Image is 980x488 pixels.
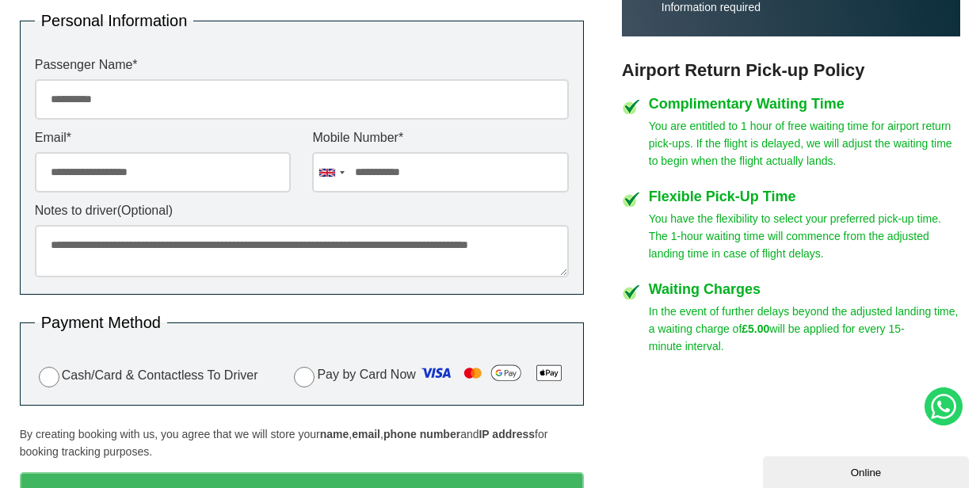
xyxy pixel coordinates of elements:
[649,210,961,262] p: You have the flexibility to select your preferred pick-up time. The 1-hour waiting time will comm...
[649,282,961,296] h4: Waiting Charges
[35,315,167,330] legend: Payment Method
[479,428,535,440] strong: IP address
[313,153,349,192] div: United Kingdom: +44
[117,204,173,217] span: (Optional)
[649,189,961,204] h4: Flexible Pick-Up Time
[290,360,569,391] label: Pay by Card Now
[312,132,569,144] label: Mobile Number
[35,132,292,144] label: Email
[383,428,460,440] strong: phone number
[35,13,194,29] legend: Personal Information
[649,303,961,355] p: In the event of further delays beyond the adjusted landing time, a waiting charge of will be appl...
[35,364,258,387] label: Cash/Card & Contactless To Driver
[352,428,380,440] strong: email
[763,453,972,488] iframe: chat widget
[294,367,315,387] input: Pay by Card Now
[649,117,961,170] p: You are entitled to 1 hour of free waiting time for airport return pick-ups. If the flight is del...
[35,204,570,217] label: Notes to driver
[35,59,570,71] label: Passenger Name
[742,322,769,335] strong: £5.00
[622,60,961,81] h3: Airport Return Pick-up Policy
[20,425,585,460] p: By creating booking with us, you agree that we will store your , , and for booking tracking purpo...
[320,428,349,440] strong: name
[39,367,59,387] input: Cash/Card & Contactless To Driver
[649,97,961,111] h4: Complimentary Waiting Time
